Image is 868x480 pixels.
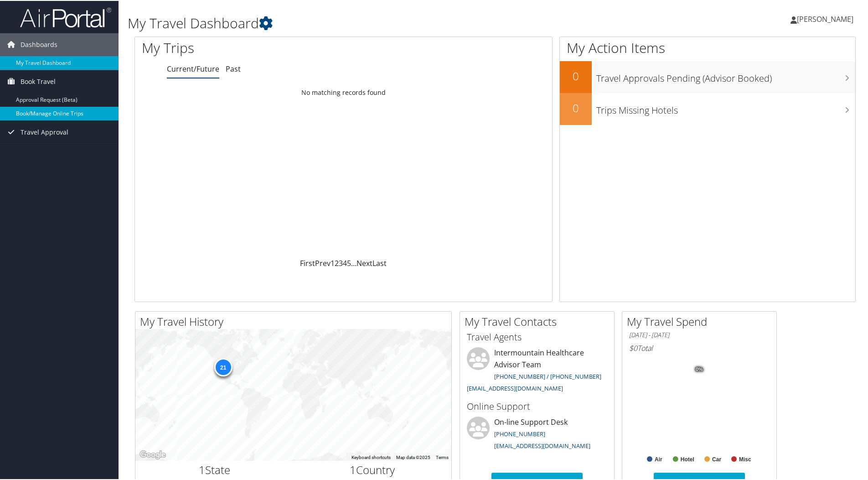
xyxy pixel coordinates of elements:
[629,330,770,339] h6: [DATE] - [DATE]
[20,6,111,27] img: airportal-logo.png
[331,257,335,267] a: 1
[343,257,347,267] a: 4
[138,448,168,460] a: Open this area in Google Maps (opens a new window)
[596,99,855,116] h3: Trips Missing Hotels
[347,257,351,267] a: 5
[462,416,612,453] li: On-line Support Desk
[135,83,552,100] td: No matching records found
[339,257,343,267] a: 3
[140,313,451,329] h2: My Travel History
[560,68,592,83] h2: 0
[21,69,56,92] span: Book Travel
[315,257,331,267] a: Prev
[21,32,57,55] span: Dashboards
[335,257,339,267] a: 2
[739,455,751,462] text: Misc
[494,441,590,449] a: [EMAIL_ADDRESS][DOMAIN_NAME]
[462,346,612,395] li: Intermountain Healthcare Advisor Team
[712,455,721,462] text: Car
[351,454,391,460] button: Keyboard shortcuts
[629,342,770,352] h6: Total
[372,257,387,267] a: Last
[167,63,219,73] a: Current/Future
[300,257,315,267] a: First
[199,461,205,476] span: 1
[655,455,662,462] text: Air
[142,37,372,57] h1: My Trips
[560,60,855,92] a: 0Travel Approvals Pending (Advisor Booked)
[560,92,855,124] a: 0Trips Missing Hotels
[629,342,637,352] span: $0
[396,454,430,459] span: Map data ©2025
[138,448,168,460] img: Google
[300,461,445,477] h2: Country
[21,120,68,143] span: Travel Approval
[560,37,855,57] h1: My Action Items
[560,99,592,115] h2: 0
[214,357,232,376] div: 21
[790,5,863,32] a: [PERSON_NAME]
[350,461,356,476] span: 1
[436,454,449,459] a: Terms (opens in new tab)
[494,429,545,437] a: [PHONE_NUMBER]
[226,63,241,73] a: Past
[467,330,607,343] h3: Travel Agents
[596,67,855,84] h3: Travel Approvals Pending (Advisor Booked)
[696,366,703,371] tspan: 0%
[467,399,607,412] h3: Online Support
[128,13,618,32] h1: My Travel Dashboard
[356,257,372,267] a: Next
[797,13,853,23] span: [PERSON_NAME]
[465,313,614,329] h2: My Travel Contacts
[681,455,694,462] text: Hotel
[627,313,776,329] h2: My Travel Spend
[494,371,601,380] a: [PHONE_NUMBER] / [PHONE_NUMBER]
[142,461,287,477] h2: State
[467,383,563,391] a: [EMAIL_ADDRESS][DOMAIN_NAME]
[351,257,356,267] span: …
